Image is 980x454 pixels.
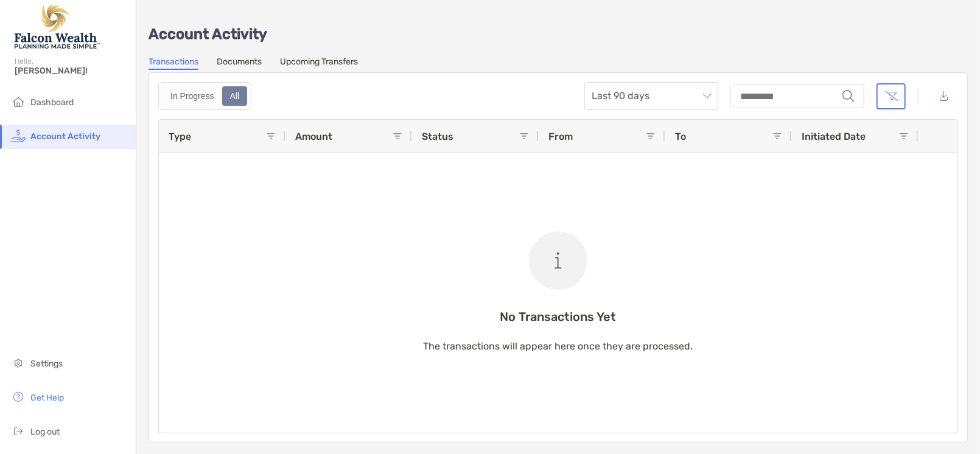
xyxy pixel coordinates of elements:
div: In Progress [164,88,221,105]
span: Dashboard [30,97,74,108]
p: Account Activity [149,27,968,42]
span: Account Activity [30,131,100,142]
a: Transactions [149,57,198,70]
img: Falcon Wealth Planning Logo [15,5,100,49]
p: No Transactions Yet [424,309,693,325]
img: household icon [11,94,26,109]
p: The transactions will appear here once they are processed. [424,339,693,354]
img: get-help icon [11,390,26,404]
span: Last 90 days [592,83,711,109]
span: Log out [30,427,60,437]
a: Documents [217,57,262,70]
button: Clear filters [877,83,906,109]
span: Settings [30,359,63,369]
img: logout icon [11,424,26,438]
div: segmented control [158,82,251,110]
img: input icon [842,90,855,102]
span: Get Help [30,393,64,403]
div: All [223,88,247,105]
img: activity icon [11,128,26,143]
img: settings icon [11,356,26,370]
a: Upcoming Transfers [280,57,358,70]
span: [PERSON_NAME]! [15,66,128,76]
